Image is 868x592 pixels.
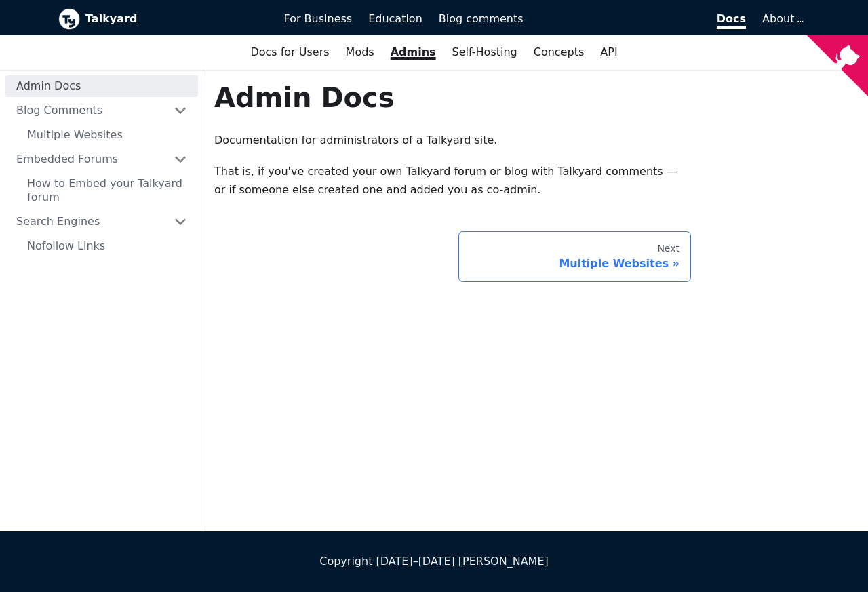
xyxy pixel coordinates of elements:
a: Embedded Forums [5,149,198,170]
a: For Business [276,7,361,31]
a: How to Embed your Talkyard forum [16,173,198,208]
a: Education [360,7,431,31]
a: Docs [532,7,755,31]
a: Blog Comments [5,100,198,121]
span: Blog comments [439,12,524,25]
span: Education [368,12,422,25]
h1: Admin Docs [214,81,691,115]
a: Multiple Websites [16,124,198,146]
b: Talkyard [85,10,265,28]
a: Mods [338,41,382,64]
img: Talkyard logo [58,8,80,30]
a: About [762,12,802,25]
a: NextMultiple Websites [458,231,692,283]
a: Admins [382,41,444,64]
p: Documentation for administrators of a Talkyard site. [214,132,691,149]
div: Next [470,243,680,255]
a: Docs for Users [242,41,337,64]
a: Concepts [526,41,593,64]
nav: Docs pages navigation [214,231,691,283]
span: Docs [717,12,746,29]
a: Talkyard logoTalkyard [58,8,265,30]
span: For Business [284,12,353,25]
a: Blog comments [431,7,532,31]
a: Admin Docs [5,75,198,97]
a: Self-Hosting [444,41,526,64]
a: API [592,41,625,64]
p: That is, if you've created your own Talkyard forum or blog with Talkyard comments — or if someone... [214,163,691,199]
div: Multiple Websites [470,257,680,271]
a: Nofollow Links [16,235,198,257]
div: Copyright [DATE]–[DATE] [PERSON_NAME] [58,553,810,570]
a: Search Engines [5,211,198,233]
